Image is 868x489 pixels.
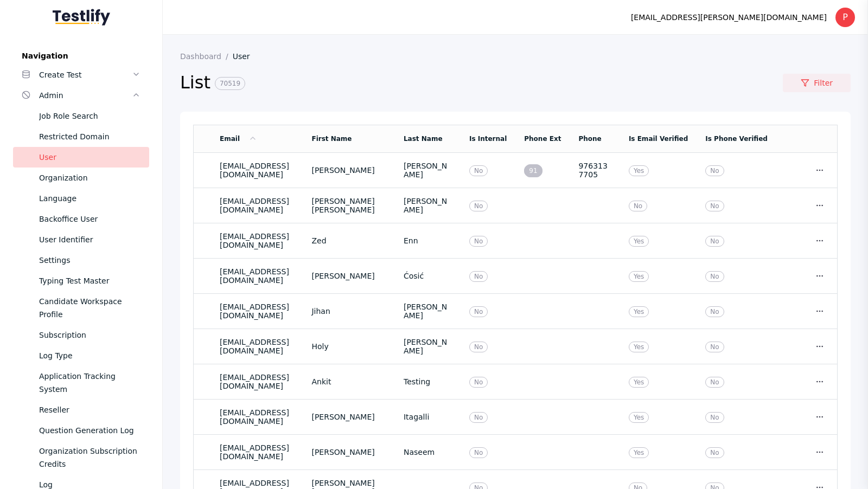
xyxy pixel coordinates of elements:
[39,329,141,342] div: Subscription
[220,408,294,426] section: [EMAIL_ADDRESS][DOMAIN_NAME]
[39,68,132,81] div: Create Test
[13,291,149,325] a: Candidate Workspace Profile
[39,349,141,362] div: Log Type
[404,272,452,280] section: Ćosić
[404,135,443,143] a: Last Name
[13,345,149,366] a: Log Type
[13,271,149,291] a: Typing Test Master
[469,201,488,211] span: No
[220,162,294,179] section: [EMAIL_ADDRESS][DOMAIN_NAME]
[629,377,649,388] span: Yes
[13,325,149,345] a: Subscription
[629,412,649,423] span: Yes
[311,236,386,245] section: Zed
[311,272,386,280] section: [PERSON_NAME]
[311,166,386,175] section: [PERSON_NAME]
[524,135,561,143] a: Phone Ext
[404,448,452,456] section: Naseem
[469,412,488,423] span: No
[705,447,724,458] span: No
[311,307,386,316] section: Jihan
[311,377,386,386] section: Ankit
[13,366,149,400] a: Application Tracking System
[404,413,452,421] section: Itagalli
[220,232,294,249] section: [EMAIL_ADDRESS][DOMAIN_NAME]
[705,377,724,388] span: No
[629,201,647,211] span: No
[705,236,724,247] span: No
[13,420,149,441] a: Question Generation Log
[39,254,141,267] div: Settings
[39,445,141,471] div: Organization Subscription Credits
[39,110,141,123] div: Job Role Search
[705,342,724,352] span: No
[13,229,149,250] a: User Identifier
[180,52,233,61] a: Dashboard
[53,9,110,25] img: Testlify - Backoffice
[220,443,294,461] section: [EMAIL_ADDRESS][DOMAIN_NAME]
[39,213,141,226] div: Backoffice User
[13,250,149,271] a: Settings
[39,130,141,143] div: Restricted Domain
[835,8,855,27] div: P
[578,162,611,179] section: 9763137705
[629,306,649,317] span: Yes
[311,413,386,421] section: [PERSON_NAME]
[629,342,649,352] span: Yes
[404,197,452,214] section: [PERSON_NAME]
[13,188,149,209] a: Language
[13,52,149,60] label: Navigation
[311,135,352,143] a: First Name
[13,400,149,420] a: Reseller
[469,135,507,143] a: Is Internal
[629,271,649,282] span: Yes
[220,135,257,143] a: Email
[13,147,149,168] a: User
[180,72,783,94] h2: List
[469,342,488,352] span: No
[705,135,768,143] a: Is Phone Verified
[39,151,141,164] div: User
[215,77,245,90] span: 70519
[629,135,688,143] a: Is Email Verified
[404,303,452,320] section: [PERSON_NAME]
[629,165,649,176] span: Yes
[220,267,294,285] section: [EMAIL_ADDRESS][DOMAIN_NAME]
[469,377,488,388] span: No
[705,165,724,176] span: No
[220,338,294,355] section: [EMAIL_ADDRESS][DOMAIN_NAME]
[39,89,132,102] div: Admin
[39,171,141,184] div: Organization
[469,447,488,458] span: No
[404,338,452,355] section: [PERSON_NAME]
[404,377,452,386] section: Testing
[13,106,149,126] a: Job Role Search
[13,209,149,229] a: Backoffice User
[220,303,294,320] section: [EMAIL_ADDRESS][DOMAIN_NAME]
[524,164,542,177] span: 91
[705,306,724,317] span: No
[469,306,488,317] span: No
[631,11,827,24] div: [EMAIL_ADDRESS][PERSON_NAME][DOMAIN_NAME]
[404,236,452,245] section: Enn
[233,52,259,61] a: User
[39,274,141,287] div: Typing Test Master
[629,236,649,247] span: Yes
[629,447,649,458] span: Yes
[705,412,724,423] span: No
[39,295,141,321] div: Candidate Workspace Profile
[705,271,724,282] span: No
[13,441,149,474] a: Organization Subscription Credits
[578,135,601,143] a: Phone
[13,126,149,147] a: Restricted Domain
[705,201,724,211] span: No
[311,197,386,214] section: [PERSON_NAME] [PERSON_NAME]
[39,424,141,437] div: Question Generation Log
[311,342,386,351] section: Holy
[469,165,488,176] span: No
[39,403,141,416] div: Reseller
[783,74,851,92] a: Filter
[311,448,386,456] section: [PERSON_NAME]
[469,236,488,247] span: No
[404,162,452,179] section: [PERSON_NAME]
